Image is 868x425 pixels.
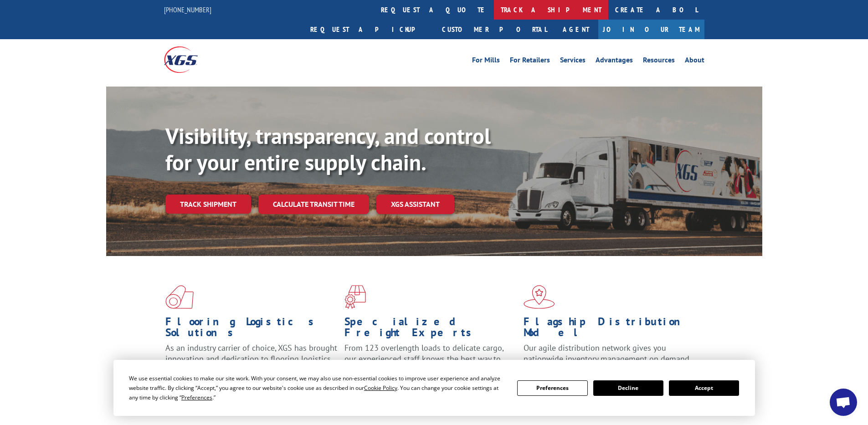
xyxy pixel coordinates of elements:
[344,343,517,383] p: From 123 overlength loads to delicate cargo, our experienced staff knows the best way to move you...
[510,56,550,67] a: For Retailers
[598,20,704,39] a: Join Our Team
[435,20,554,39] a: Customer Portal
[517,380,587,396] button: Preferences
[164,5,211,14] a: [PHONE_NUMBER]
[685,56,704,67] a: About
[165,343,337,375] span: As an industry carrier of choice, XGS has brought innovation and dedication to flooring logistics...
[113,360,755,416] div: Cookie Consent Prompt
[472,56,500,67] a: For Mills
[830,389,857,416] div: Open chat
[181,394,212,401] span: Preferences
[165,122,491,176] b: Visibility, transparency, and control for your entire supply chain.
[165,316,338,343] h1: Flooring Logistics Solutions
[524,343,691,364] span: Our agile distribution network gives you nationwide inventory management on demand.
[376,195,454,214] a: XGS ASSISTANT
[554,20,598,39] a: Agent
[560,56,586,67] a: Services
[344,285,366,309] img: xgs-icon-focused-on-flooring-red
[165,195,251,214] a: Track shipment
[258,195,369,214] a: Calculate transit time
[165,285,194,309] img: xgs-icon-total-supply-chain-intelligence-red
[669,380,739,396] button: Accept
[344,316,517,343] h1: Specialized Freight Experts
[303,20,435,39] a: Request a pickup
[643,56,675,67] a: Resources
[364,384,397,392] span: Cookie Policy
[596,56,633,67] a: Advantages
[524,316,696,343] h1: Flagship Distribution Model
[524,285,555,309] img: xgs-icon-flagship-distribution-model-red
[593,380,663,396] button: Decline
[129,374,506,402] div: We use essential cookies to make our site work. With your consent, we may also use non-essential ...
